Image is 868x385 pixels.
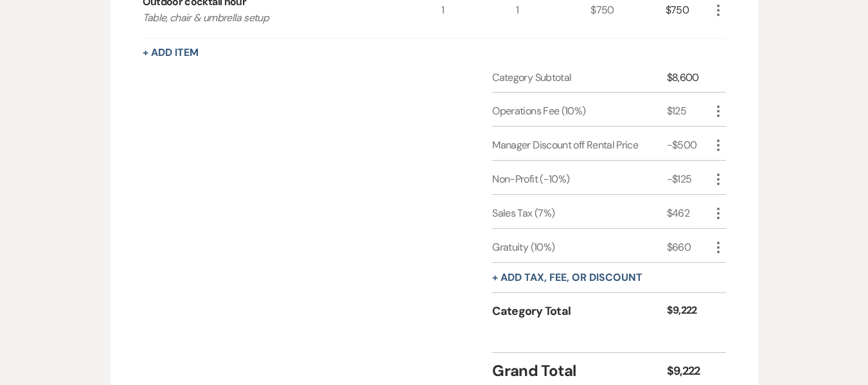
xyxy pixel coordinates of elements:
[667,303,711,320] div: $9,222
[492,103,666,119] div: Operations Fee (10%)
[492,206,666,221] div: Sales Tax (7%)
[143,10,412,26] p: Table, chair & umbrella setup
[492,273,642,283] button: + Add tax, fee, or discount
[143,48,199,58] button: + Add Item
[667,172,711,187] div: -$125
[492,138,666,153] div: Manager Discount off Rental Price
[667,103,711,119] div: $125
[492,303,666,320] div: Category Total
[667,138,711,153] div: -$500
[492,70,666,85] div: Category Subtotal
[492,172,666,187] div: Non-Profit (-10%)
[667,206,711,221] div: $462
[667,240,711,255] div: $660
[667,363,711,380] div: $9,222
[667,70,711,85] div: $8,600
[492,359,666,382] div: Grand Total
[492,240,666,255] div: Gratuity (10%)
